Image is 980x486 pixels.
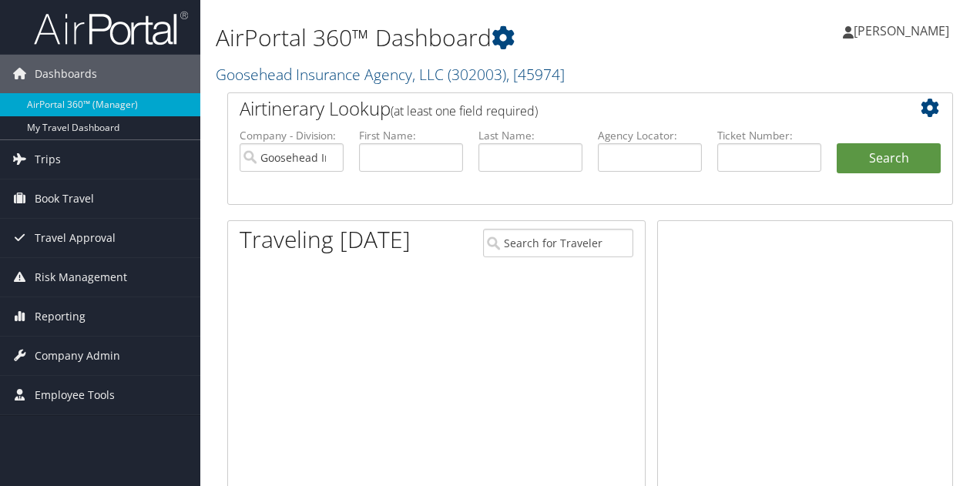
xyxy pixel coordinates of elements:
a: Goosehead Insurance Agency, LLC [216,64,565,85]
span: Reporting [35,297,86,336]
span: Travel Approval [35,219,116,257]
label: Ticket Number: [717,128,821,143]
span: Trips [35,140,61,179]
span: Company Admin [35,337,120,375]
label: Company - Division: [240,128,344,143]
h1: AirPortal 360™ Dashboard [216,22,715,54]
h1: Traveling [DATE] [240,223,411,256]
span: , [ 45974 ] [506,64,565,85]
span: Book Travel [35,179,94,218]
img: airportal-logo.png [34,10,188,46]
label: First Name: [359,128,463,143]
span: (at least one field required) [391,102,538,119]
span: ( 302003 ) [448,64,506,85]
h2: Airtinerary Lookup [240,96,881,122]
label: Agency Locator: [598,128,702,143]
label: Last Name: [478,128,582,143]
span: Employee Tools [35,376,115,414]
span: [PERSON_NAME] [854,22,949,39]
input: Search for Traveler [483,229,634,257]
span: Dashboards [35,55,97,93]
span: Risk Management [35,258,127,297]
a: [PERSON_NAME] [843,8,965,54]
button: Search [837,143,941,174]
